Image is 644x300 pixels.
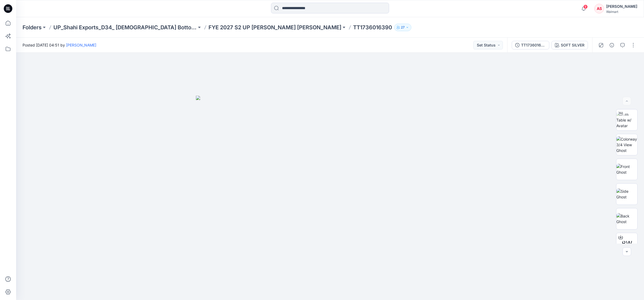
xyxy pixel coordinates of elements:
div: AS [594,4,604,13]
div: Walmart [606,10,637,14]
span: BW [622,239,632,248]
img: Back Ghost [616,213,637,224]
span: Posted [DATE] 04:51 by [23,42,96,48]
p: 27 [401,24,405,30]
div: SOFT SILVER [561,42,584,48]
img: Turn Table w/ Avatar [616,112,637,128]
div: [PERSON_NAME] [606,3,637,10]
img: Front Ghost [616,164,637,175]
a: FYE 2027 S2 UP [PERSON_NAME] [PERSON_NAME] [208,24,341,31]
img: eyJhbGciOiJIUzI1NiIsImtpZCI6IjAiLCJzbHQiOiJzZXMiLCJ0eXAiOiJKV1QifQ.eyJkYXRhIjp7InR5cGUiOiJzdG9yYW... [196,96,464,300]
span: 9 [583,5,588,9]
a: [PERSON_NAME] [66,43,96,47]
a: Folders [23,24,42,31]
img: Colorway 3/4 View Ghost [616,136,637,153]
div: TT1736016390 [521,42,546,48]
a: UP_Shahi Exports_D34_ [DEMOGRAPHIC_DATA] Bottoms [53,24,197,31]
button: SOFT SILVER [551,41,588,49]
button: Details [608,41,616,49]
button: TT1736016390 [512,41,549,49]
img: Side Ghost [616,188,637,200]
p: TT1736016390 [353,24,392,31]
button: 27 [394,24,411,31]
